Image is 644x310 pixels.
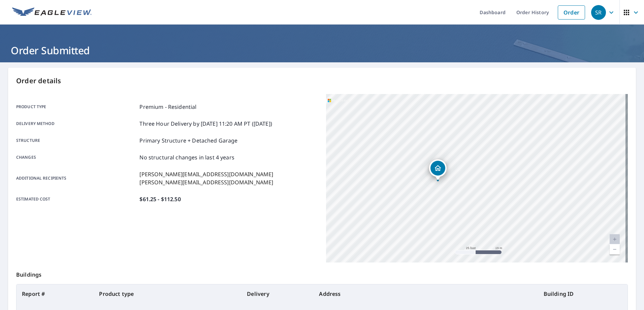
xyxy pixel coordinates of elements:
p: Estimated cost [16,195,137,203]
th: Product type [94,284,241,303]
a: Order [558,5,585,20]
a: Current Level 20, Zoom In Disabled [610,234,620,244]
p: [PERSON_NAME][EMAIL_ADDRESS][DOMAIN_NAME] [139,170,273,178]
p: No structural changes in last 4 years [139,153,234,161]
a: Current Level 20, Zoom Out [610,244,620,254]
p: Product type [16,103,137,111]
p: Premium - Residential [139,103,196,111]
p: $61.25 - $112.50 [139,195,181,203]
div: Dropped pin, building 1, Residential property, 10607 Mayberry Heights Dr Cypress, TX 77433 [429,159,447,180]
h1: Order Submitted [8,43,636,57]
th: Delivery [241,284,314,303]
th: Building ID [538,284,627,303]
div: SR [591,5,606,20]
p: Additional recipients [16,170,137,186]
p: Structure [16,136,137,145]
p: Buildings [16,262,628,284]
p: Three Hour Delivery by [DATE] 11:20 AM PT ([DATE]) [139,120,272,128]
th: Report # [17,284,94,303]
th: Address [314,284,538,303]
p: Primary Structure + Detached Garage [139,136,237,145]
p: Changes [16,153,137,161]
p: [PERSON_NAME][EMAIL_ADDRESS][DOMAIN_NAME] [139,178,273,186]
p: Order details [16,76,628,86]
p: Delivery method [16,120,137,128]
img: EV Logo [12,7,92,18]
